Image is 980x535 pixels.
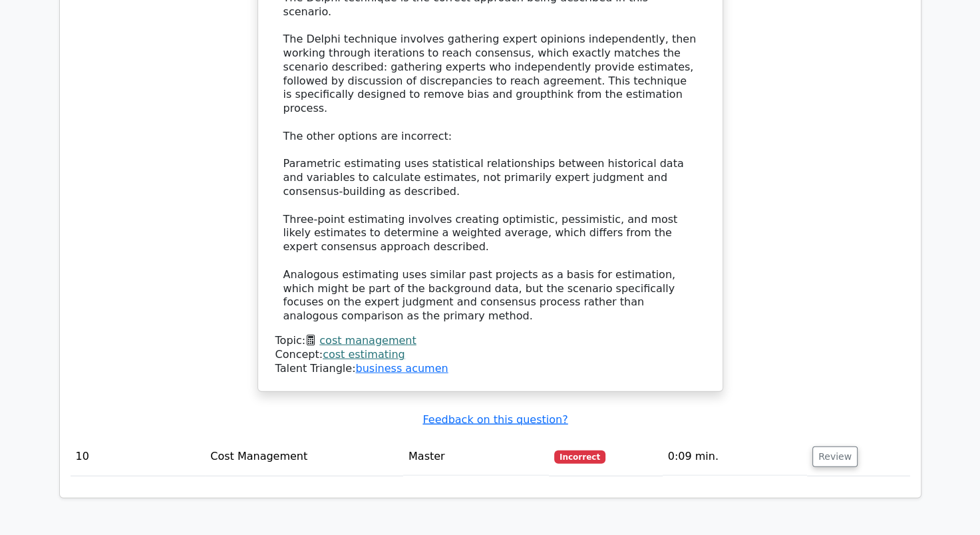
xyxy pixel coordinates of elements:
a: business acumen [355,362,448,375]
span: Incorrect [554,450,605,464]
a: cost management [319,334,416,347]
a: Feedback on this question? [422,413,568,426]
button: Review [812,446,858,467]
div: Talent Triangle: [275,334,705,375]
a: cost estimating [323,348,405,361]
td: Cost Management [205,438,403,476]
td: 0:09 min. [663,438,807,476]
div: Concept: [275,348,705,362]
div: Topic: [275,334,705,348]
td: 10 [71,438,206,476]
td: Master [403,438,549,476]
